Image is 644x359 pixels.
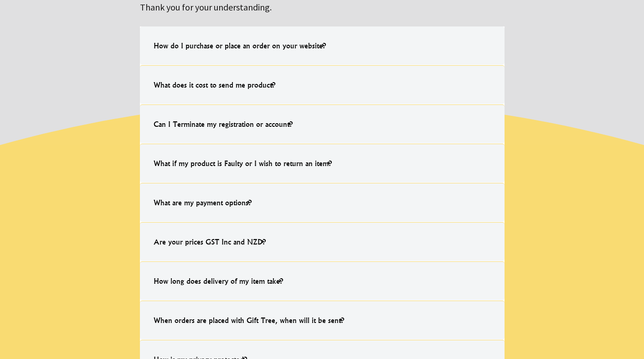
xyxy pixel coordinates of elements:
h4: What does it cost to send me product? [144,70,284,99]
h4: Can I Terminate my registration or account? [144,109,302,139]
h4: When orders are placed with Gift Tree, when will it be sent? [144,306,353,335]
h4: What if my product is Faulty or I wish to return an item? [144,149,341,178]
h4: What are my payment options? [144,188,261,217]
h4: How do I purchase or place an order on your website? [144,31,335,60]
h4: How long does delivery of my item take? [144,266,292,296]
h4: Are your prices GST Inc and NZD? [144,227,275,256]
